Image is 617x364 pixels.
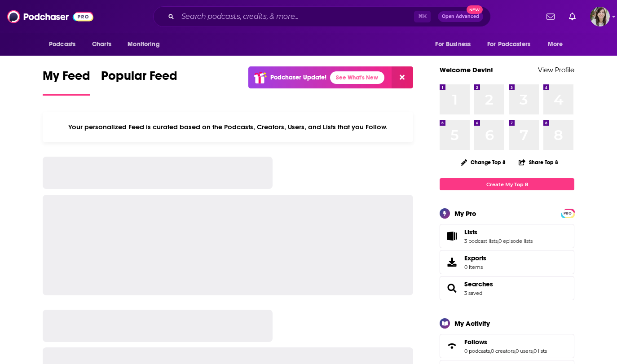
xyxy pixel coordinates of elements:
[92,38,111,51] span: Charts
[590,7,610,26] span: Logged in as devinandrade
[464,348,490,354] a: 0 podcasts
[153,6,491,27] div: Search podcasts, credits, & more...
[440,66,493,74] a: Welcome Devin!
[548,38,563,51] span: More
[464,228,533,236] a: Lists
[455,157,511,168] button: Change Top 8
[481,36,543,53] button: open menu
[440,178,574,190] a: Create My Top 8
[562,210,573,216] a: PRO
[542,36,574,53] button: open menu
[440,250,574,274] a: Exports
[443,282,461,294] a: Searches
[330,71,384,84] a: See What's New
[590,7,610,26] img: User Profile
[464,264,486,270] span: 0 items
[487,38,530,51] span: For Podcasters
[464,254,486,262] span: Exports
[533,348,547,354] a: 0 lists
[464,228,477,236] span: Lists
[454,319,490,328] div: My Activity
[565,9,579,24] a: Show notifications dropdown
[464,238,498,244] a: 3 podcast lists
[491,348,515,354] a: 0 creators
[7,8,93,25] img: Podchaser - Follow, Share and Rate Podcasts
[43,36,87,53] button: open menu
[43,68,90,96] a: My Feed
[498,238,498,244] span: ,
[440,224,574,248] span: Lists
[464,338,547,346] a: Follows
[454,209,476,218] div: My Pro
[270,74,326,81] p: Podchaser Update!
[543,9,558,24] a: Show notifications dropdown
[43,68,90,89] span: My Feed
[440,334,574,358] span: Follows
[438,11,483,22] button: Open AdvancedNew
[43,112,413,142] div: Your personalized Feed is curated based on the Podcasts, Creators, Users, and Lists that you Follow.
[562,210,573,217] span: PRO
[121,36,171,53] button: open menu
[464,290,482,296] a: 3 saved
[429,36,482,53] button: open menu
[464,280,493,288] a: Searches
[435,38,471,51] span: For Business
[443,230,461,242] a: Lists
[590,7,610,26] button: Show profile menu
[467,5,483,14] span: New
[515,348,516,354] span: ,
[440,276,574,300] span: Searches
[178,9,414,24] input: Search podcasts, credits, & more...
[443,340,461,352] a: Follows
[498,238,533,244] a: 0 episode lists
[86,36,117,53] a: Charts
[443,256,461,268] span: Exports
[414,11,431,22] span: ⌘ K
[101,68,177,89] span: Popular Feed
[518,153,559,171] button: Share Top 8
[101,68,177,96] a: Popular Feed
[490,348,491,354] span: ,
[442,14,479,19] span: Open Advanced
[464,338,487,346] span: Follows
[49,38,75,51] span: Podcasts
[538,66,574,74] a: View Profile
[516,348,533,354] a: 0 users
[128,38,159,51] span: Monitoring
[533,348,533,354] span: ,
